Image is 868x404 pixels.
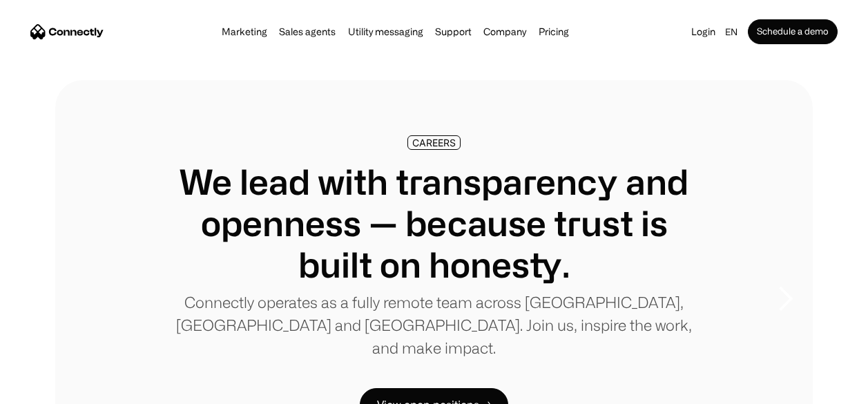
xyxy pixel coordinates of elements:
[720,22,748,41] div: en
[275,26,340,37] a: Sales agents
[483,22,526,41] div: Company
[479,22,530,41] div: Company
[412,137,456,148] div: CAREERS
[218,26,271,37] a: Marketing
[28,380,83,399] ul: Language list
[758,230,813,368] div: next slide
[14,378,83,399] aside: Language selected: English
[748,19,838,44] a: Schedule a demo
[344,26,427,37] a: Utility messaging
[166,291,702,359] p: Connectly operates as a fully remote team across [GEOGRAPHIC_DATA], [GEOGRAPHIC_DATA] and [GEOGRA...
[534,26,573,37] a: Pricing
[166,161,702,285] h1: We lead with transparency and openness — because trust is built on honesty.
[431,26,476,37] a: Support
[687,22,720,41] a: Login
[30,21,104,42] a: home
[725,22,737,41] div: en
